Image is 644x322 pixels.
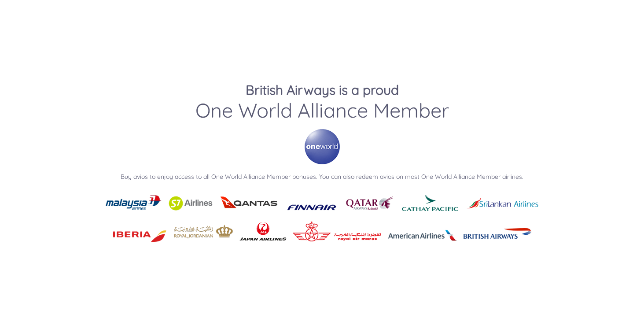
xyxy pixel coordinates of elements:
h3: British Airways is a proud [65,82,580,98]
p: Buy avios to enjoy access to all One World Alliance Member bonuses. You can also redeem avios on ... [65,171,580,182]
img: Iberia Logo [110,218,169,245]
img: Malaysia Airlines logo [103,189,164,218]
img: Sri Lankan Airlines Logo [463,189,541,218]
img: Cathway Pacific Logo [398,189,461,218]
img: Finnair Logo [282,190,341,217]
h2: One World Alliance Member [65,98,580,122]
img: Qatar Airways Logo [343,189,397,218]
img: Japan Airlines Logo [237,219,289,244]
img: American Airlines Logo [385,218,459,245]
img: Royal Air Maroc Logo [291,219,383,244]
img: Britsh Airways Logo [461,218,534,245]
img: Royal Jordanian Logo [170,218,236,245]
img: S7 Airlines Logo [166,189,216,218]
img: Qantas Logo [217,189,280,218]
